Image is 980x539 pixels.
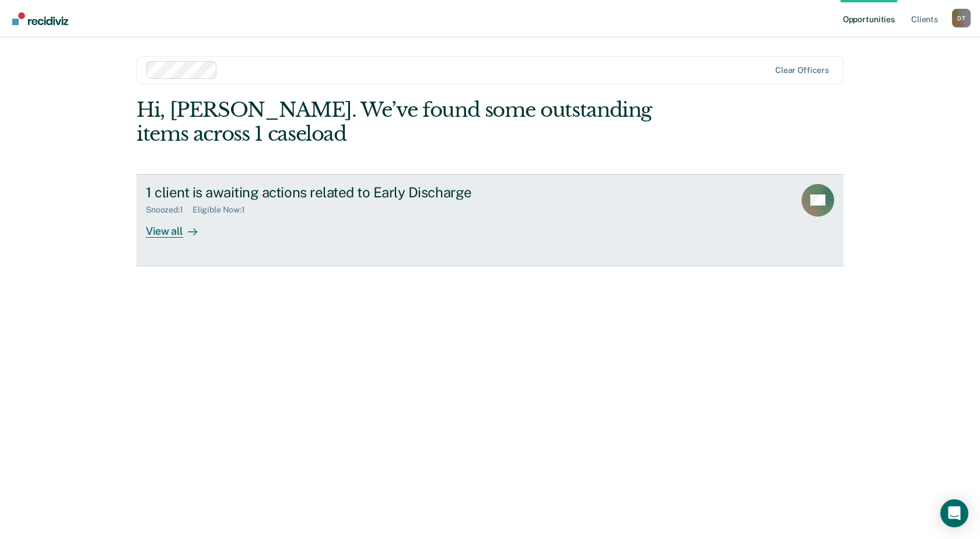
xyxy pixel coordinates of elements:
[952,9,971,27] button: Profile dropdown button
[146,205,192,215] div: Snoozed : 1
[192,205,254,215] div: Eligible Now : 1
[146,215,211,238] div: View all
[12,12,68,25] img: Recidiviz
[940,499,968,527] div: Open Intercom Messenger
[146,184,555,201] div: 1 client is awaiting actions related to Early Discharge
[136,98,702,146] div: Hi, [PERSON_NAME]. We’ve found some outstanding items across 1 caseload
[952,9,971,27] div: D T
[775,65,829,75] div: Clear officers
[136,174,843,266] a: 1 client is awaiting actions related to Early DischargeSnoozed:1Eligible Now:1View all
